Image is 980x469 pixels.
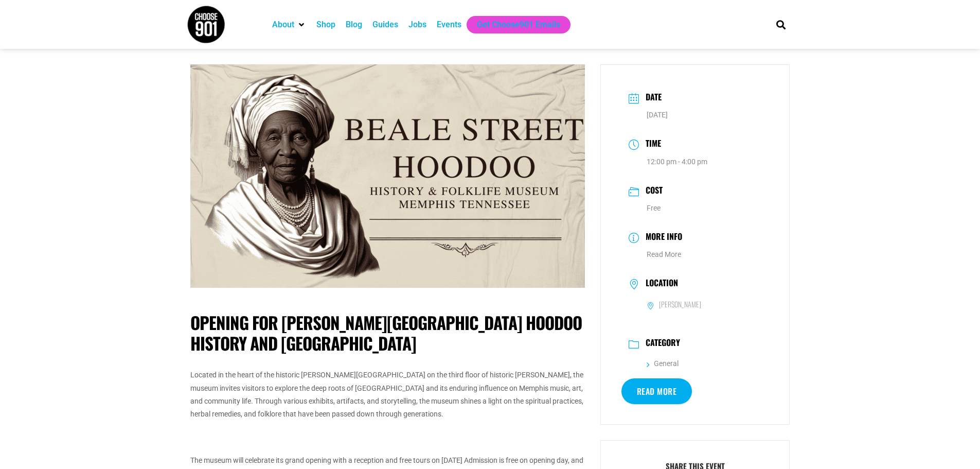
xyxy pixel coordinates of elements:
div: Search [772,16,789,33]
h6: [PERSON_NAME] [659,300,701,309]
span: [DATE] [647,111,668,119]
h3: More Info [640,230,682,245]
h3: Category [640,338,680,350]
a: Blog [346,19,362,31]
a: Read More [647,250,681,258]
a: Shop [316,19,335,31]
h3: Time [640,137,661,152]
a: Jobs [408,19,426,31]
a: Guides [372,19,398,31]
a: Events [437,19,461,31]
a: Read More [621,378,692,404]
h3: Cost [640,184,663,199]
h1: Opening for [PERSON_NAME][GEOGRAPHIC_DATA] Hoodoo History and [GEOGRAPHIC_DATA] [190,312,585,353]
nav: Main nav [267,16,759,33]
a: Get Choose901 Emails [477,19,560,31]
h3: Location [640,278,678,290]
p: Located in the heart of the historic [PERSON_NAME][GEOGRAPHIC_DATA] on the third floor of histori... [190,369,585,421]
a: About [272,19,294,31]
a: General [647,359,679,368]
abbr: 12:00 pm - 4:00 pm [647,158,707,166]
div: About [267,16,311,33]
h3: Date [640,91,662,106]
dd: Free [629,202,762,215]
